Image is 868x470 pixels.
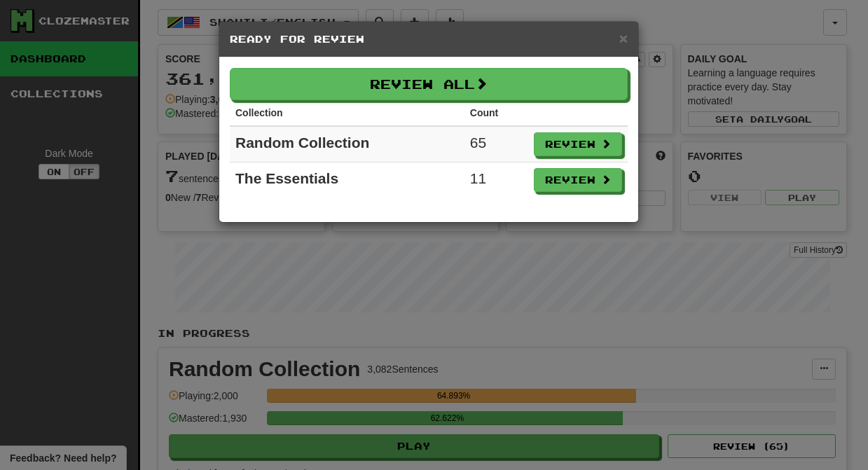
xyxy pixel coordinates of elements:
button: Review [534,168,622,192]
td: The Essentials [230,163,464,198]
button: Close [619,31,628,46]
span: × [619,30,628,46]
th: Count [464,100,528,126]
td: 65 [464,126,528,163]
h5: Ready for Review [230,32,628,46]
td: 11 [464,163,528,198]
td: Random Collection [230,126,464,163]
button: Review All [230,68,628,100]
th: Collection [230,100,464,126]
button: Review [534,132,622,156]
